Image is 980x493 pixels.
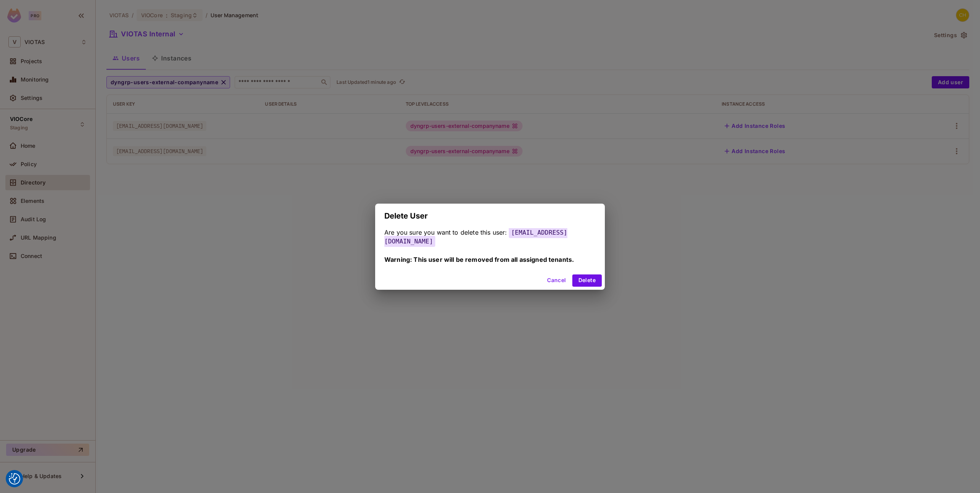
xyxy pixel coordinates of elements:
button: Cancel [544,274,569,287]
span: [EMAIL_ADDRESS][DOMAIN_NAME] [384,227,567,247]
span: Warning: This user will be removed from all assigned tenants. [384,256,574,263]
span: Are you sure you want to delete this user: [384,229,507,236]
button: Consent Preferences [9,473,20,485]
img: Revisit consent button [9,473,20,485]
h2: Delete User [375,204,605,228]
button: Delete [572,274,602,287]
